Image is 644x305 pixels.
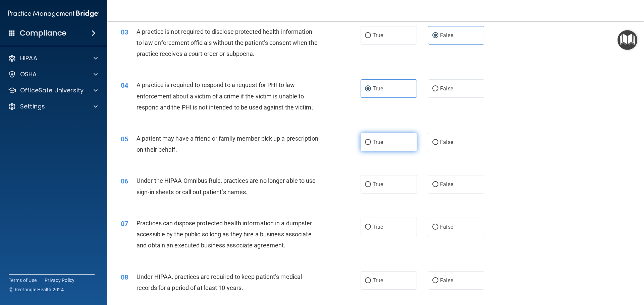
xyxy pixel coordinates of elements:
a: Privacy Policy [45,277,75,284]
iframe: Drift Widget Chat Controller [528,257,636,284]
span: False [440,85,453,92]
span: True [373,32,383,39]
input: False [432,33,438,38]
span: Practices can dispose protected health information in a dumpster accessible by the public so long... [137,220,312,249]
p: HIPAA [20,54,37,62]
input: True [365,33,371,38]
span: A practice is not required to disclose protected health information to law enforcement officials ... [137,28,318,57]
span: 04 [121,81,128,89]
input: False [432,278,438,283]
span: Under the HIPAA Omnibus Rule, practices are no longer able to use sign-in sheets or call out pati... [137,177,316,195]
span: 06 [121,177,128,185]
p: OSHA [20,70,37,78]
a: Terms of Use [9,277,37,284]
input: True [365,278,371,283]
button: Open Resource Center [618,30,637,50]
span: True [373,85,383,92]
span: Ⓒ Rectangle Health 2024 [9,286,64,293]
span: True [373,277,383,284]
input: True [365,182,371,187]
span: False [440,277,453,284]
input: False [432,140,438,145]
input: False [432,86,438,91]
span: False [440,139,453,145]
input: False [432,182,438,187]
span: False [440,32,453,39]
a: OSHA [8,70,98,78]
a: OfficeSafe University [8,86,98,94]
input: True [365,140,371,145]
p: OfficeSafe University [20,86,84,94]
input: True [365,86,371,91]
input: False [432,225,438,230]
span: A patient may have a friend or family member pick up a prescription on their behalf. [137,135,318,153]
a: HIPAA [8,54,98,62]
span: 08 [121,273,128,281]
img: PMB logo [8,7,99,20]
span: True [373,181,383,187]
h4: Compliance [20,28,66,38]
span: 03 [121,28,128,36]
span: True [373,139,383,145]
span: False [440,181,453,187]
span: 07 [121,220,128,228]
span: False [440,224,453,230]
a: Settings [8,102,98,110]
span: Under HIPAA, practices are required to keep patient’s medical records for a period of at least 10... [137,273,302,291]
span: A practice is required to respond to a request for PHI to law enforcement about a victim of a cri... [137,81,313,110]
input: True [365,225,371,230]
p: Settings [20,102,45,110]
span: True [373,224,383,230]
span: 05 [121,135,128,143]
